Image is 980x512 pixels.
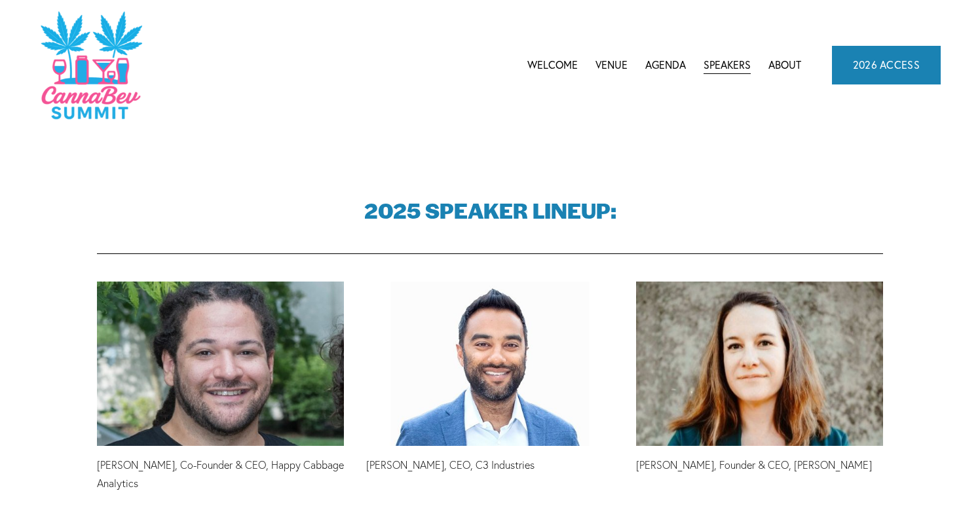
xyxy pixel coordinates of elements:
strong: 2025 SPEAKER LINEUP: [364,194,616,225]
p: [PERSON_NAME], CEO, C3 Industries [366,456,613,474]
a: About [768,55,801,75]
p: [PERSON_NAME], Founder & CEO, [PERSON_NAME] [636,456,883,474]
img: CannaDataCon [39,10,142,120]
a: 2026 ACCESS [832,46,941,84]
p: [PERSON_NAME], Co-Founder & CEO, Happy Cabbage Analytics [97,456,344,492]
a: Venue [595,55,628,75]
a: Welcome [527,55,578,75]
span: Agenda [645,56,686,74]
a: Speakers [704,55,751,75]
a: folder dropdown [645,55,686,75]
